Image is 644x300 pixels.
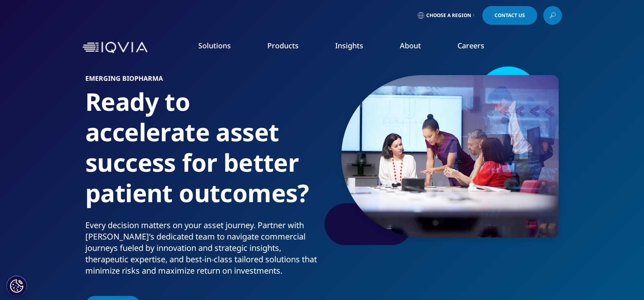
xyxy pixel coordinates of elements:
span: Contact Us [494,13,525,18]
img: IQVIA Healthcare Information Technology and Pharma Clinical Research Company [82,42,147,54]
h6: Emerging Biopharma [85,75,319,86]
img: 920_group-of-people-looking-at-data-during-business-meeting.jpg [341,75,559,237]
span: Choose a Region [426,12,471,19]
button: Cookies Settings [7,276,27,296]
a: Contact Us [482,6,537,25]
a: About [400,41,421,50]
a: Solutions [198,41,231,50]
a: Careers [458,41,484,50]
nav: Primary [151,28,562,67]
a: Products [267,41,299,50]
a: Insights [335,41,363,50]
p: Every decision matters on your asset journey. Partner with [PERSON_NAME]’s dedicated team to navi... [85,220,319,281]
h1: Ready to accelerate asset success for better patient outcomes? [85,86,319,220]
